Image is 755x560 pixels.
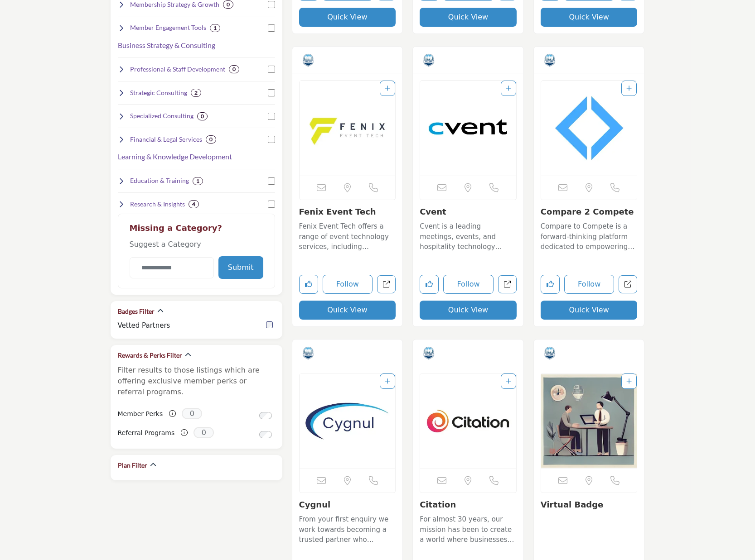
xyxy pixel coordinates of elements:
[227,1,230,8] b: 0
[619,275,637,294] a: Open compare-2 in new tab
[130,200,185,209] h4: Research & Insights : Data, surveys, and market research.
[385,378,390,385] a: Add To List
[118,351,182,360] h2: Rewards & Perks Filter
[196,178,199,184] b: 1
[130,23,206,32] h4: Member Engagement Tools : Technology and platforms to connect members.
[541,81,637,176] a: Open Listing in new tab
[210,24,220,32] div: 1 Results For Member Engagement Tools
[201,113,204,120] b: 0
[268,89,275,96] input: Select Strategic Consulting checkbox
[268,66,275,73] input: Select Professional & Staff Development checkbox
[299,275,318,294] button: Like listing
[626,378,632,385] a: Add To List
[541,275,560,294] button: Like listing
[299,512,396,545] a: From your first enquiry we work towards becoming a trusted partner who understands you and your o...
[506,85,511,92] a: Add To List
[229,65,239,73] div: 0 Results For Professional & Staff Development
[299,219,396,252] a: Fenix Event Tech offers a range of event technology services, including registration, check-in, b...
[420,219,517,252] a: Cvent is a leading meetings, events, and hospitality technology provider with 4,800+ employees an...
[420,81,516,176] a: Open Listing in new tab
[420,275,439,294] button: Like listing
[323,275,373,294] button: Follow
[194,427,214,438] span: 0
[193,177,203,185] div: 1 Results For Education & Training
[268,177,275,185] input: Select Education & Training checkbox
[130,257,214,278] input: Category Name
[299,207,376,216] a: Fenix Event Tech
[299,221,396,252] p: Fenix Event Tech offers a range of event technology services, including registration, check-in, b...
[420,373,516,469] a: Open Listing in new tab
[300,373,396,469] a: Open Listing in new tab
[300,81,396,176] img: Fenix Event Tech
[182,408,202,419] span: 0
[118,40,215,51] button: Business Strategy & Consulting
[130,176,189,185] h4: Education & Training : Courses, workshops, and skill development.
[206,135,216,144] div: 0 Results For Financial & Legal Services
[118,461,147,470] h2: Plan Filter
[420,207,517,217] h3: Cvent
[377,275,396,294] a: Open fenix-event-tech in new tab
[541,8,638,27] button: Quick View
[541,207,638,217] h3: Compare 2 Compete
[420,221,517,252] p: Cvent is a leading meetings, events, and hospitality technology provider with 4,800+ employees an...
[541,219,638,252] a: Compare to Compete is a forward-thinking platform dedicated to empowering membership associations...
[626,85,632,92] a: Add To List
[118,321,170,331] label: Vetted Partners
[192,201,195,207] b: 4
[385,85,390,92] a: Add To List
[300,81,396,176] a: Open Listing in new tab
[209,136,213,143] b: 0
[268,24,275,32] input: Select Member Engagement Tools checkbox
[118,425,175,441] label: Referral Programs
[218,256,263,279] button: Submit
[420,301,517,320] button: Quick View
[118,307,155,316] h2: Badges Filter
[420,514,517,545] p: For almost 30 years, our mission has been to create a world where businesses and the people in th...
[266,321,273,328] input: Vetted Partners checkbox
[299,8,396,27] button: Quick View
[541,500,604,509] a: Virtual Badge
[498,275,517,294] a: Open cvent in new tab
[422,346,436,360] img: Vetted Partners Badge Icon
[420,500,517,510] h3: Citation
[130,111,194,120] h4: Specialized Consulting : Product strategy, speaking, and niche services.
[299,207,396,217] h3: Fenix Event Tech
[118,151,232,162] button: Learning & Knowledge Development
[130,135,202,144] h4: Financial & Legal Services : Accounting, compliance, and governance solutions.
[299,500,331,509] a: Cygnul
[299,514,396,545] p: From your first enquiry we work towards becoming a trusted partner who understands you and your o...
[541,207,634,216] a: Compare 2 Compete
[564,275,615,294] button: Follow
[130,65,225,74] h4: Professional & Staff Development : Training, coaching, and leadership programs.
[268,113,275,120] input: Select Specialized Consulting checkbox
[268,201,275,208] input: Select Research & Insights checkbox
[130,223,263,239] h2: Missing a Category?
[420,500,456,509] a: Citation
[268,1,275,8] input: Select Membership Strategy & Growth checkbox
[541,301,638,320] button: Quick View
[420,81,516,176] img: Cvent
[299,500,396,510] h3: Cygnul
[130,88,187,97] h4: Strategic Consulting : Management, operational, and governance consulting.
[541,373,637,469] img: Virtual Badge
[259,431,272,438] input: Switch to Referral Programs
[420,8,517,27] button: Quick View
[191,89,201,97] div: 2 Results For Strategic Consulting
[301,53,315,67] img: Vetted Partners Badge Icon
[506,378,511,385] a: Add To List
[300,373,396,469] img: Cygnul
[223,0,233,9] div: 0 Results For Membership Strategy & Growth
[299,301,396,320] button: Quick View
[541,373,637,469] a: Open Listing in new tab
[420,373,516,469] img: Citation
[118,365,275,397] p: Filter results to those listings which are offering exclusive member perks or referral programs.
[130,240,201,249] span: Suggest a Category
[541,500,638,510] h3: Virtual Badge
[443,275,494,294] button: Follow
[301,346,315,360] img: Vetted Partners Badge Icon
[543,53,557,67] img: Vetted Partners Badge Icon
[420,207,446,216] a: Cvent
[232,66,236,72] b: 0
